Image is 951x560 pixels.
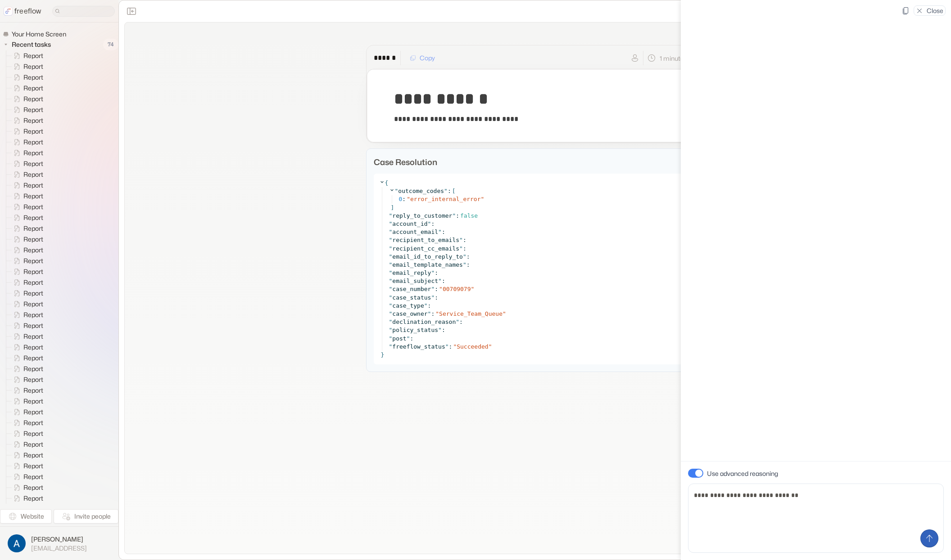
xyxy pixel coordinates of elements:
button: Send message [920,529,938,547]
span: } [381,351,385,358]
span: outcome_codes [398,188,444,194]
span: " [407,335,410,342]
span: " [453,343,457,350]
a: Report [6,288,47,299]
span: " [424,302,428,309]
span: : [442,228,445,235]
span: " [463,253,466,260]
span: Report [22,461,46,470]
span: " [428,310,431,317]
span: Report [22,235,46,244]
span: case_status [392,294,431,301]
span: " [407,196,410,202]
span: 00709079 [443,286,471,292]
span: Report [22,483,46,492]
a: Report [6,245,47,255]
a: Report [6,353,47,363]
span: " [389,302,393,309]
span: email_template_names [392,261,463,268]
a: Report [6,428,47,439]
a: Report [6,439,47,450]
span: " [389,245,393,252]
span: Report [22,310,46,319]
a: Report [6,158,47,169]
span: " [389,294,393,301]
a: Report [6,471,47,482]
span: Service_Team_Queue [439,310,503,317]
span: Report [22,267,46,276]
span: { [385,179,389,187]
span: case_type [392,302,424,309]
a: Report [6,104,47,115]
a: Report [6,61,47,72]
a: Report [6,417,47,428]
span: error_internal_error [410,196,481,202]
span: Report [22,105,46,114]
span: " [389,318,393,325]
a: Report [6,482,47,493]
a: Report [6,493,47,504]
a: Report [6,374,47,385]
span: " [438,327,442,333]
span: " [431,294,435,301]
span: Report [22,343,46,352]
span: " [389,343,393,350]
span: Report [22,418,46,427]
span: : [448,187,451,195]
span: " [445,343,449,350]
span: Report [22,386,46,395]
span: " [389,212,393,219]
p: 1 minute ago [660,54,696,63]
span: " [389,286,393,292]
span: : [463,237,466,243]
span: " [428,220,431,227]
span: " [489,343,492,350]
span: Report [22,127,46,136]
span: " [481,196,485,202]
span: Report [22,84,46,93]
span: [ [452,187,456,195]
span: recipient_cc_emails [392,245,459,252]
span: : [449,343,453,350]
span: freeflow_status [392,343,445,350]
span: Report [22,94,46,103]
span: : [435,269,438,276]
span: " [503,310,506,317]
span: email_reply [392,269,431,276]
span: " [444,188,448,194]
span: recipient_to_emails [392,237,459,243]
span: policy_status [392,327,438,333]
span: reply_to_customer [392,212,452,219]
a: Report [6,396,47,407]
a: Report [6,137,47,148]
span: 74 [103,39,118,50]
span: : [402,196,406,202]
span: declination_reason [392,318,456,325]
span: : [431,310,435,317]
a: Report [6,450,47,461]
a: Report [6,363,47,374]
span: " [431,269,435,276]
a: freeflow [4,6,41,17]
span: Report [22,148,46,157]
span: Report [22,224,46,233]
span: " [431,286,435,292]
span: : [463,245,466,252]
span: " [439,286,443,292]
span: Report [22,159,46,168]
span: Report [22,472,46,481]
img: profile [8,534,26,552]
span: " [389,269,393,276]
span: Report [22,278,46,287]
span: Report [22,138,46,147]
p: freeflow [14,6,41,17]
span: " [389,228,393,235]
span: Report [22,321,46,330]
span: email_id_to_reply_to [392,253,463,260]
a: Report [6,191,47,202]
span: post [392,335,406,342]
span: Report [22,62,46,71]
span: : [435,294,438,301]
a: Report [6,223,47,234]
span: Report [22,202,46,211]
